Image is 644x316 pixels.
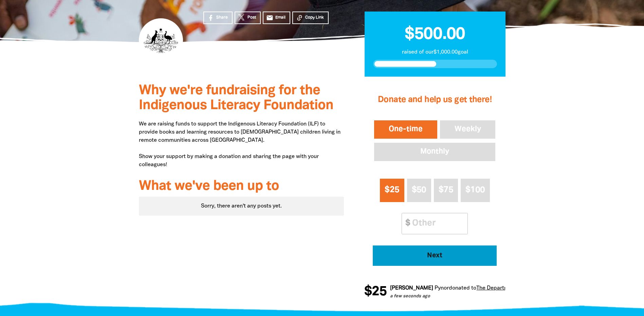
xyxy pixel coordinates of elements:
[385,186,399,194] span: $25
[247,15,256,21] span: Post
[373,48,497,56] p: raised of our $1,000.00 goal
[292,12,329,24] button: Copy Link
[139,84,333,112] span: Why we're fundraising for the Indigenous Literacy Foundation
[373,86,497,114] h2: Donate and help us get there!
[352,285,375,299] span: $25
[305,15,324,21] span: Copy Link
[402,213,410,234] span: $
[412,186,426,194] span: $50
[380,179,404,202] button: $25
[139,197,344,216] div: Paginated content
[378,293,630,300] p: a few seconds ago
[439,119,497,140] button: Weekly
[439,186,453,194] span: $75
[364,281,505,303] div: Donation stream
[461,179,490,202] button: $100
[405,27,465,42] span: $500.00
[407,179,431,202] button: $50
[216,15,228,21] span: Share
[139,179,344,194] h3: What we've been up to
[373,245,497,266] button: Pay with Credit Card
[434,179,458,202] button: $75
[235,12,261,24] a: Post
[139,120,344,169] p: We are raising funds to support the Indigenous Literacy Foundation (ILF) to provide books and lea...
[378,286,421,291] em: [PERSON_NAME]
[437,286,464,291] span: donated to
[465,186,485,194] span: $100
[464,286,630,291] a: The Department of the Prime Minister and Cabinet | Mara Network
[266,14,273,21] i: email
[263,12,291,24] a: emailEmail
[139,197,344,216] div: Sorry, there aren't any posts yet.
[373,119,439,140] button: One-time
[407,213,467,234] input: Other
[203,12,233,24] a: Share
[373,141,497,162] button: Monthly
[382,252,487,259] span: Next
[423,286,437,291] em: Pynor
[275,15,286,21] span: Email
